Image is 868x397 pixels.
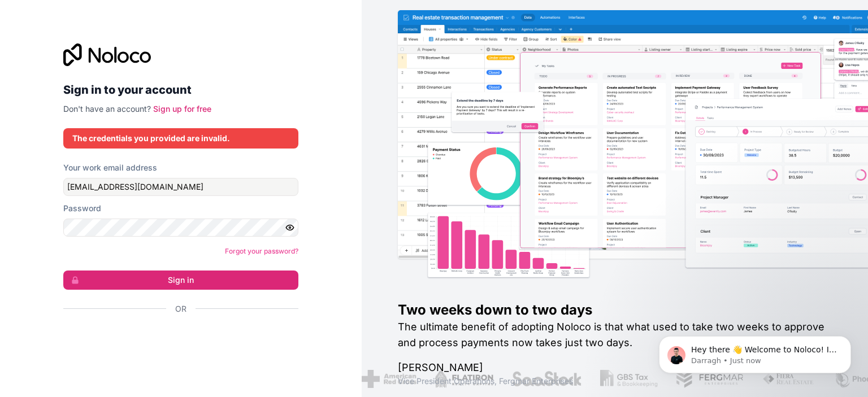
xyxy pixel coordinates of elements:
h2: Sign in to your account [63,80,298,100]
h2: The ultimate benefit of adopting Noloco is that what used to take two weeks to approve and proces... [398,319,832,351]
label: Password [63,203,101,214]
span: Don't have an account? [63,104,151,114]
h1: Two weeks down to two days [398,301,832,319]
input: Email address [63,178,298,196]
h1: Vice President Operations , Fergmar Enterprises [398,376,832,387]
a: Sign up for free [153,104,211,114]
button: Sign in [63,271,298,290]
iframe: Intercom notifications message [642,312,868,391]
a: Forgot your password? [225,247,298,255]
input: Password [63,219,298,237]
label: Your work email address [63,162,157,173]
div: The credentials you provided are invalid. [72,133,289,144]
img: /assets/american-red-cross-BAupjrZR.png [362,370,416,388]
h1: [PERSON_NAME] [398,360,832,376]
span: Or [175,303,186,315]
iframe: Sign in with Google Button [58,327,295,352]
